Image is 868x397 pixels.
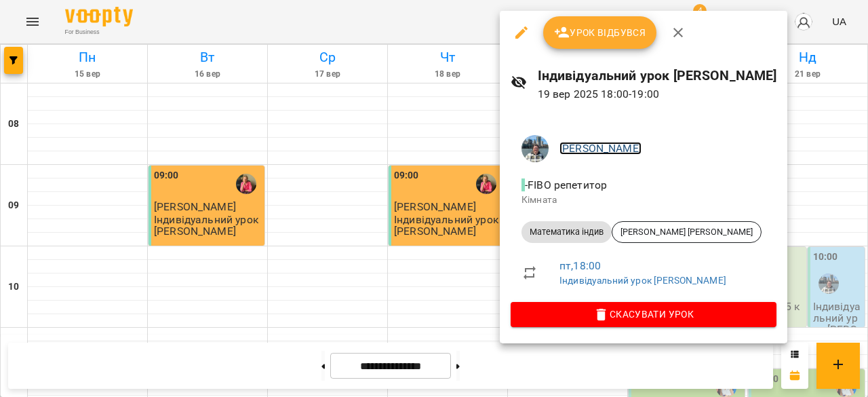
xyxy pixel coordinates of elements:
p: 19 вер 2025 18:00 - 19:00 [538,86,777,102]
a: пт , 18:00 [559,259,601,272]
span: Скасувати Урок [521,306,766,322]
span: [PERSON_NAME] [PERSON_NAME] [612,226,761,238]
a: Індивідуальний урок [PERSON_NAME] [559,275,726,286]
span: Урок відбувся [554,24,646,41]
button: Урок відбувся [543,16,657,49]
img: 1e8d23b577010bf0f155fdae1a4212a8.jpg [521,135,549,162]
a: [PERSON_NAME] [559,142,642,155]
span: Математика індив [521,226,612,238]
span: - FIBO репетитор [521,178,610,191]
button: Скасувати Урок [511,302,776,326]
div: [PERSON_NAME] [PERSON_NAME] [612,221,762,243]
h6: Індивідуальний урок [PERSON_NAME] [538,65,777,86]
p: Кімната [521,193,766,207]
